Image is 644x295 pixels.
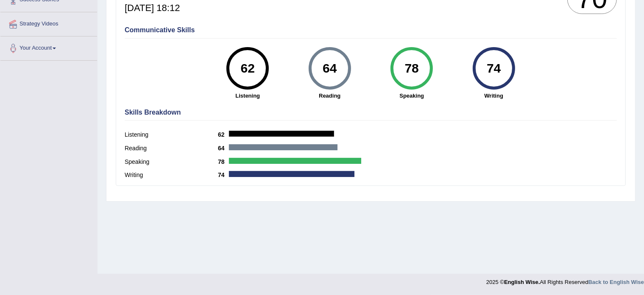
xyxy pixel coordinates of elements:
[504,279,540,285] strong: English Wise.
[232,51,263,86] div: 62
[218,145,229,152] b: 64
[125,144,218,153] label: Reading
[125,3,180,13] h5: [DATE] 18:12
[218,131,229,138] b: 62
[218,158,229,165] b: 78
[125,109,617,116] h4: Skills Breakdown
[293,92,367,100] strong: Reading
[478,51,509,86] div: 74
[125,171,218,180] label: Writing
[457,92,531,100] strong: Writing
[218,171,229,178] b: 74
[211,92,285,100] strong: Listening
[125,26,617,34] h4: Communicative Skills
[396,51,427,86] div: 78
[125,130,218,139] label: Listening
[588,279,644,285] a: Back to English Wise
[375,92,449,100] strong: Speaking
[125,157,218,166] label: Speaking
[0,37,97,58] a: Your Account
[0,12,97,34] a: Strategy Videos
[486,274,644,286] div: 2025 © All Rights Reserved
[314,51,345,86] div: 64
